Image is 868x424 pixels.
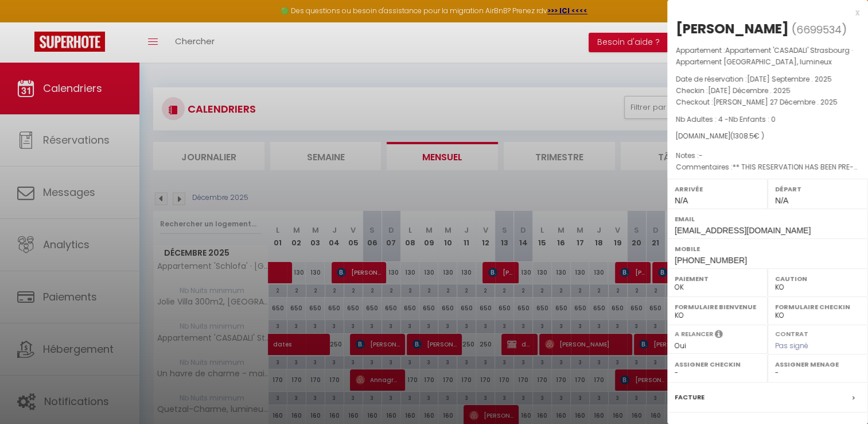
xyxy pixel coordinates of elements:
[730,131,764,141] span: ( € )
[729,114,776,124] span: Nb Enfants : 0
[676,161,859,173] p: Commentaires :
[676,150,859,161] p: Notes :
[675,273,760,284] label: Paiement
[775,329,808,337] label: Contrat
[676,74,859,85] p: Date de réservation :
[775,301,861,313] label: Formulaire Checkin
[667,6,859,20] div: x
[675,256,747,265] span: [PHONE_NUMBER]
[675,359,760,370] label: Assigner Checkin
[675,301,760,313] label: Formulaire Bienvenue
[675,391,704,403] label: Facture
[747,74,832,84] span: [DATE] Septembre . 2025
[675,213,861,225] label: Email
[675,196,688,205] span: N/A
[775,196,788,205] span: N/A
[775,341,808,350] span: Pas signé
[676,45,853,67] span: Appartement 'CASADALI' Strasbourg · Appartement [GEOGRAPHIC_DATA], lumineux
[675,243,861,255] label: Mobile
[675,183,760,195] label: Arrivée
[676,45,859,68] p: Appartement :
[675,226,811,235] span: [EMAIL_ADDRESS][DOMAIN_NAME]
[676,97,859,108] p: Checkout :
[775,359,861,370] label: Assigner Menage
[676,131,859,142] div: [DOMAIN_NAME]
[708,86,791,95] span: [DATE] Décembre . 2025
[715,329,723,342] i: Sélectionner OUI si vous souhaiter envoyer les séquences de messages post-checkout
[775,183,861,195] label: Départ
[676,20,789,38] div: [PERSON_NAME]
[675,329,713,339] label: A relancer
[676,85,859,97] p: Checkin :
[733,131,754,141] span: 1308.5
[699,151,703,160] span: -
[796,22,842,37] span: 6699534
[713,97,838,107] span: [PERSON_NAME] 27 Décembre . 2025
[775,273,861,284] label: Caution
[676,114,776,124] span: Nb Adultes : 4 -
[792,21,847,37] span: ( )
